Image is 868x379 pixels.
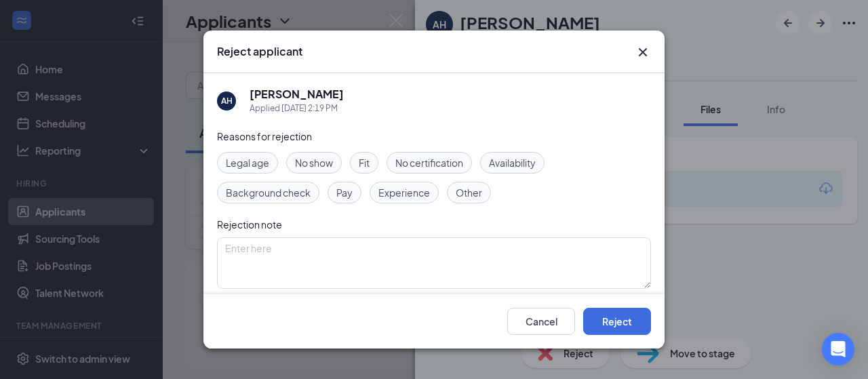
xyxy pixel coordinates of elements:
[456,185,482,200] span: Other
[583,308,651,335] button: Reject
[822,333,854,365] div: Open Intercom Messenger
[359,155,370,170] span: Fit
[507,308,575,335] button: Cancel
[221,95,233,106] div: AH
[489,155,536,170] span: Availability
[250,87,344,102] h5: [PERSON_NAME]
[395,155,463,170] span: No certification
[217,130,312,142] span: Reasons for rejection
[378,185,430,200] span: Experience
[217,44,302,59] h3: Reject applicant
[635,44,651,60] button: Close
[635,44,651,60] svg: Cross
[226,155,269,170] span: Legal age
[295,155,333,170] span: No show
[217,218,282,231] span: Rejection note
[226,185,311,200] span: Background check
[250,102,344,115] div: Applied [DATE] 2:19 PM
[336,185,353,200] span: Pay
